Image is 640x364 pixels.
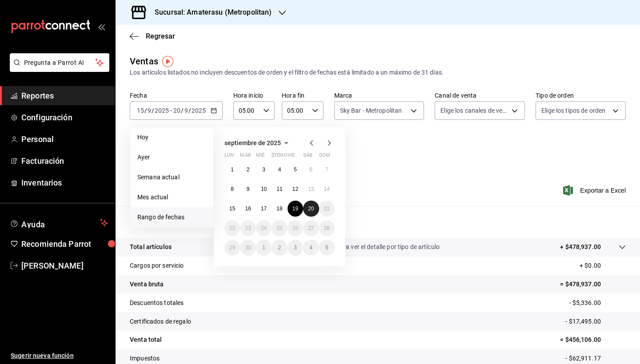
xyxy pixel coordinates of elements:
button: 2 de octubre de 2025 [272,240,287,256]
abbr: 19 de septiembre de 2025 [292,206,298,212]
abbr: 17 de septiembre de 2025 [261,206,267,212]
abbr: 1 de septiembre de 2025 [231,166,234,173]
p: - $17,495.00 [565,317,626,326]
button: 1 de septiembre de 2025 [224,162,240,178]
label: Marca [334,92,424,99]
span: / [188,107,191,114]
abbr: domingo [319,152,330,162]
button: 4 de octubre de 2025 [303,240,319,256]
button: 10 de septiembre de 2025 [256,181,272,197]
span: Semana actual [137,173,206,182]
span: / [181,107,184,114]
button: 9 de septiembre de 2025 [240,181,256,197]
p: Cargos por servicio [130,261,184,270]
button: 15 de septiembre de 2025 [224,201,240,217]
button: 3 de septiembre de 2025 [256,162,272,178]
span: Recomienda Parrot [21,238,108,250]
abbr: 9 de septiembre de 2025 [247,186,250,192]
abbr: miércoles [256,152,264,162]
abbr: 11 de septiembre de 2025 [276,186,282,192]
abbr: 10 de septiembre de 2025 [261,186,267,192]
div: Ventas [130,55,158,68]
p: Total artículos [130,242,172,252]
input: -- [173,107,181,114]
abbr: 14 de septiembre de 2025 [324,186,330,192]
abbr: lunes [224,152,234,162]
button: Pregunta a Parrot AI [10,53,109,72]
abbr: 5 de octubre de 2025 [325,245,328,251]
label: Fecha [130,92,223,99]
p: Certificados de regalo [130,317,191,326]
button: 16 de septiembre de 2025 [240,201,256,217]
abbr: martes [240,152,251,162]
p: + $478,937.00 [560,242,601,252]
img: Tooltip marker [162,56,173,67]
span: septiembre de 2025 [224,139,281,146]
button: 20 de septiembre de 2025 [303,201,319,217]
a: Pregunta a Parrot AI [6,64,109,74]
span: [PERSON_NAME] [21,260,108,272]
abbr: 1 de octubre de 2025 [262,245,265,251]
abbr: 2 de octubre de 2025 [278,245,281,251]
p: = $456,106.00 [560,335,626,344]
abbr: 12 de septiembre de 2025 [292,186,298,192]
button: 27 de septiembre de 2025 [303,220,319,236]
button: open_drawer_menu [98,23,105,30]
h3: Sucursal: Amaterasu (Metropolitan) [148,7,272,18]
abbr: 30 de septiembre de 2025 [245,245,251,251]
button: 18 de septiembre de 2025 [272,201,287,217]
span: Regresar [146,32,175,40]
abbr: 4 de septiembre de 2025 [278,166,281,173]
button: 3 de octubre de 2025 [288,240,303,256]
span: Facturación [21,155,108,167]
abbr: viernes [288,152,295,162]
abbr: 7 de septiembre de 2025 [325,166,328,173]
button: 25 de septiembre de 2025 [272,220,287,236]
button: 30 de septiembre de 2025 [240,240,256,256]
label: Hora fin [282,92,323,99]
abbr: 25 de septiembre de 2025 [276,225,282,231]
button: 12 de septiembre de 2025 [288,181,303,197]
input: -- [136,107,144,114]
abbr: jueves [272,152,324,162]
button: 19 de septiembre de 2025 [288,201,303,217]
input: ---- [154,107,169,114]
button: 21 de septiembre de 2025 [319,201,335,217]
p: = $478,937.00 [560,280,626,289]
abbr: 5 de septiembre de 2025 [294,166,297,173]
button: septiembre de 2025 [224,138,292,148]
abbr: 22 de septiembre de 2025 [229,225,235,231]
span: Elige los tipos de orden [541,106,605,115]
button: 23 de septiembre de 2025 [240,220,256,236]
button: 29 de septiembre de 2025 [224,240,240,256]
button: 22 de septiembre de 2025 [224,220,240,236]
button: Regresar [130,32,175,40]
button: 1 de octubre de 2025 [256,240,272,256]
p: - $5,336.00 [569,298,626,308]
p: - $62,911.17 [565,354,626,363]
button: 2 de septiembre de 2025 [240,162,256,178]
p: Resumen [130,217,626,227]
span: Hoy [137,133,206,142]
label: Tipo de orden [536,92,626,99]
span: Configuración [21,111,108,123]
span: / [152,107,154,114]
abbr: 4 de octubre de 2025 [309,245,312,251]
span: Sugerir nueva función [11,351,108,360]
abbr: 13 de septiembre de 2025 [308,186,314,192]
button: 4 de septiembre de 2025 [272,162,287,178]
button: 24 de septiembre de 2025 [256,220,272,236]
span: Mes actual [137,193,206,202]
abbr: 18 de septiembre de 2025 [276,206,282,212]
abbr: 21 de septiembre de 2025 [324,206,330,212]
button: 8 de septiembre de 2025 [224,181,240,197]
span: Pregunta a Parrot AI [24,58,96,67]
abbr: 24 de septiembre de 2025 [261,225,267,231]
input: -- [184,107,188,114]
input: -- [147,107,152,114]
p: Descuentos totales [130,298,184,308]
button: Exportar a Excel [565,185,626,196]
abbr: 20 de septiembre de 2025 [308,206,314,212]
abbr: 29 de septiembre de 2025 [229,245,235,251]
